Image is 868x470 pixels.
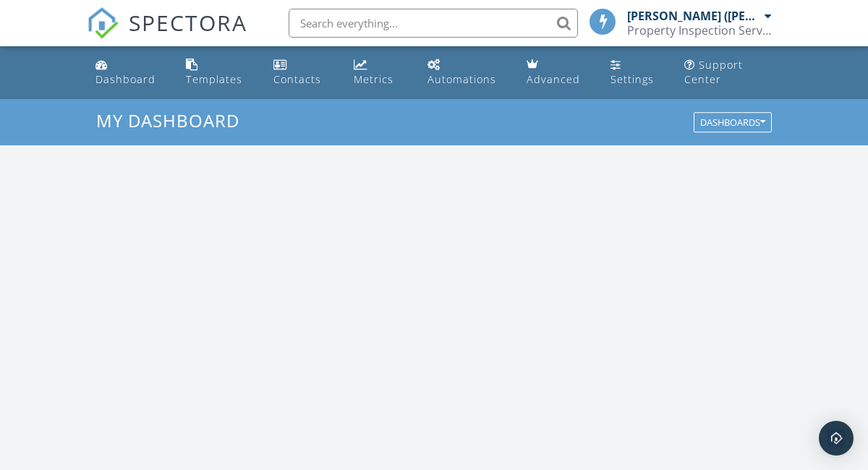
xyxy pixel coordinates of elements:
a: Advanced [521,52,593,93]
div: Property Inspection Services, LLC [627,23,772,38]
a: Automations (Basic) [422,52,509,93]
a: Contacts [268,52,337,93]
div: [PERSON_NAME] ([PERSON_NAME] [627,9,761,23]
a: SPECTORA [87,20,247,50]
div: Dashboards [700,118,765,128]
a: Settings [605,52,668,93]
a: Metrics [348,52,410,93]
span: SPECTORA [129,7,247,38]
span: My Dashboard [96,108,239,132]
input: Search everything... [289,9,578,38]
div: Dashboard [95,72,156,86]
div: Open Intercom Messenger [819,421,854,456]
div: Contacts [273,72,321,86]
a: Support Center [678,52,778,93]
button: Dashboards [694,113,772,133]
div: Automations [427,72,496,86]
div: Support Center [684,58,743,86]
a: Dashboard [90,52,169,93]
div: Templates [186,72,242,86]
a: Templates [180,52,256,93]
img: The Best Home Inspection Software - Spectora [87,7,119,39]
div: Advanced [527,72,580,86]
div: Settings [610,72,654,86]
div: Metrics [354,72,393,86]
